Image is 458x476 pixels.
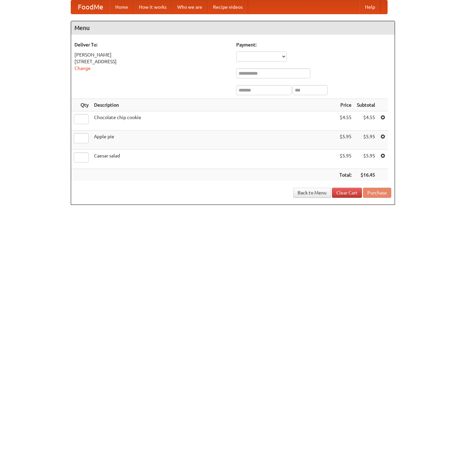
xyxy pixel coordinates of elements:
[236,41,391,48] h5: Payment:
[293,188,331,198] a: Back to Menu
[337,99,354,111] th: Price
[337,131,354,150] td: $5.95
[354,131,378,150] td: $5.95
[360,0,380,14] a: Help
[337,111,354,131] td: $4.55
[91,99,337,111] th: Description
[363,188,391,198] button: Purchase
[110,0,133,14] a: Home
[74,66,91,71] a: Change
[71,0,110,14] a: FoodMe
[332,188,362,198] a: Clear Cart
[208,0,248,14] a: Recipe videos
[354,111,378,131] td: $4.55
[354,169,378,181] th: $16.45
[71,21,395,35] h4: Menu
[354,99,378,111] th: Subtotal
[337,169,354,181] th: Total:
[71,99,91,111] th: Qty
[74,51,230,58] div: [PERSON_NAME]
[133,0,172,14] a: How it works
[74,58,230,65] div: [STREET_ADDRESS]
[337,150,354,169] td: $5.95
[354,150,378,169] td: $5.95
[91,150,337,169] td: Caesar salad
[91,131,337,150] td: Apple pie
[74,41,230,48] h5: Deliver To:
[172,0,208,14] a: Who we are
[91,111,337,131] td: Chocolate chip cookie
